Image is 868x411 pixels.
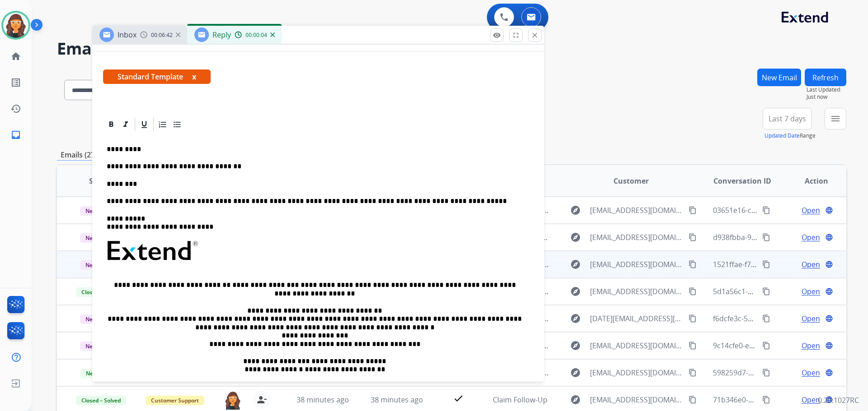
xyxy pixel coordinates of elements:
mat-icon: list_alt [10,77,21,88]
p: Emails (275) [57,149,105,161]
span: Last 7 days [769,117,806,120]
mat-icon: language [825,206,833,214]
mat-icon: menu [830,113,841,124]
mat-icon: explore [570,313,581,324]
span: Customer [613,175,649,186]
span: f6dcfe3c-53f3-4ecc-9f3f-4ed0aee0e9ce [713,314,842,323]
span: 38 minutes ago [371,395,423,405]
mat-icon: content_copy [762,342,770,350]
div: Bullet List [170,118,184,131]
mat-icon: fullscreen [512,31,520,39]
mat-icon: explore [570,205,581,216]
button: New Email [757,69,801,86]
mat-icon: remove_red_eye [493,31,501,39]
span: Open [802,259,820,270]
mat-icon: person_remove [256,394,267,405]
mat-icon: language [825,369,833,377]
span: Open [802,340,820,351]
span: Closed – Solved [76,287,126,297]
button: Updated Date [764,132,800,139]
button: Last 7 days [763,108,812,129]
span: Closed – Solved [76,396,126,405]
span: Reply [212,30,231,40]
mat-icon: close [531,31,539,39]
mat-icon: content_copy [762,287,770,296]
mat-icon: language [825,342,833,350]
mat-icon: language [825,233,833,241]
span: 9c14cfe0-ebcf-4194-94d7-0e6294ddbe72 [713,341,849,351]
mat-icon: language [825,287,833,296]
mat-icon: content_copy [689,260,697,268]
div: Italic [119,118,132,131]
span: [EMAIL_ADDRESS][DOMAIN_NAME] [590,259,683,270]
mat-icon: content_copy [689,206,697,214]
span: New - Initial [80,233,122,243]
span: [EMAIL_ADDRESS][DOMAIN_NAME] [590,205,683,216]
span: 00:00:04 [245,32,267,39]
span: New - Initial [80,314,122,324]
span: [EMAIL_ADDRESS][DOMAIN_NAME] [590,394,683,405]
div: Ordered List [156,118,170,131]
span: New - Initial [80,206,122,216]
span: Conversation ID [713,175,771,186]
mat-icon: language [825,260,833,268]
mat-icon: language [825,314,833,323]
mat-icon: explore [570,394,581,405]
mat-icon: content_copy [762,260,770,268]
img: agent-avatar [224,391,242,410]
span: Open [802,286,820,297]
mat-icon: content_copy [762,314,770,323]
span: Open [802,394,820,405]
mat-icon: inbox [10,129,21,140]
mat-icon: explore [570,232,581,243]
span: 00:06:42 [151,32,173,39]
mat-icon: content_copy [689,369,697,377]
button: Refresh [805,69,846,86]
p: 0.20.1027RC [818,395,859,406]
span: [EMAIL_ADDRESS][DOMAIN_NAME] [590,367,683,378]
span: Customer Support [146,396,204,405]
mat-icon: content_copy [689,314,697,323]
span: New - Initial [80,260,122,270]
span: 03651e16-c682-4638-8fcf-79167fa44988 [713,205,846,215]
mat-icon: content_copy [689,233,697,241]
mat-icon: content_copy [762,396,770,404]
span: 38 minutes ago [297,395,349,405]
h2: Emails [57,40,846,58]
div: Bold [104,118,118,131]
span: [DATE][EMAIL_ADDRESS][DOMAIN_NAME] [590,313,683,324]
mat-icon: content_copy [762,233,770,241]
mat-icon: history [10,103,21,114]
mat-icon: explore [570,259,581,270]
span: [EMAIL_ADDRESS][DOMAIN_NAME] [590,340,683,351]
span: Status [89,175,113,186]
mat-icon: explore [570,286,581,297]
mat-icon: check [453,393,464,404]
div: Underline [137,118,151,131]
mat-icon: explore [570,340,581,351]
span: Open [802,367,820,378]
span: Open [802,205,820,216]
th: Action [772,165,846,197]
span: Range [764,132,816,139]
span: 71b346e0-19e1-4d1c-beee-5393527106f3 [713,395,851,405]
mat-icon: content_copy [762,369,770,377]
mat-icon: content_copy [689,396,697,404]
span: Claim Follow-Up [493,395,547,405]
span: 1521ffae-f7bb-489e-8b7c-b4081d20e0ae [713,259,849,269]
mat-icon: explore [570,367,581,378]
span: Open [802,232,820,243]
span: Last Updated: [807,86,846,93]
span: Open [802,313,820,324]
span: [EMAIL_ADDRESS][DOMAIN_NAME] [590,286,683,297]
span: d938fbba-9fe9-4745-8719-9b97aea412c3 [713,232,850,242]
mat-icon: content_copy [689,287,697,296]
span: Standard Template [103,69,211,84]
span: [EMAIL_ADDRESS][DOMAIN_NAME] [590,232,683,243]
mat-icon: content_copy [762,206,770,214]
span: Just now [807,93,846,101]
span: 598259d7-2794-41cd-a001-c4f3d74e7d7a [713,368,851,378]
span: 5d1a56c1-38b8-402f-b311-e30570bcadaa [713,286,852,296]
button: x [192,71,196,82]
mat-icon: home [10,51,21,62]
